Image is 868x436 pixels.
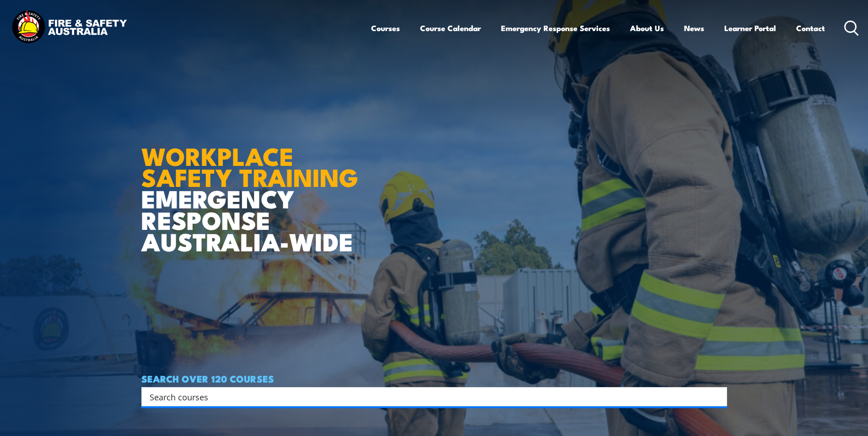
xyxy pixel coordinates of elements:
input: Search input [150,390,707,404]
a: Contact [796,16,825,40]
a: About Us [630,16,664,40]
strong: WORKPLACE SAFETY TRAINING [141,136,358,196]
button: Search magnifier button [711,390,724,403]
h4: SEARCH OVER 120 COURSES [141,373,727,383]
form: Search form [151,390,709,403]
a: Learner Portal [724,16,776,40]
a: Courses [371,16,400,40]
a: Emergency Response Services [501,16,610,40]
a: News [684,16,704,40]
h1: EMERGENCY RESPONSE AUSTRALIA-WIDE [141,122,365,252]
a: Course Calendar [420,16,481,40]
